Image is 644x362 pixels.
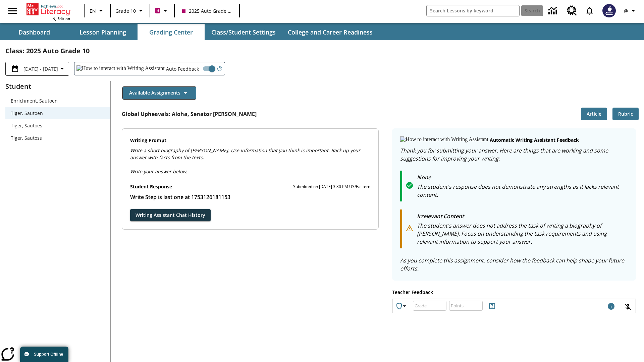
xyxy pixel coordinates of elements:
p: Student [5,81,110,92]
a: Resource Center, Will open in new tab [563,2,581,20]
button: Lesson Planning [69,24,136,40]
button: Rules for Earning Points and Achievements, Will open in new tab [485,299,499,313]
button: Rubric, Will open in new tab [612,108,639,121]
button: Language: EN, Select a language [87,5,108,17]
img: How to interact with Writing Assistant [76,65,165,72]
button: Open side menu [3,1,22,21]
span: [DATE] - [DATE] [23,65,58,72]
button: Support Offline [20,347,68,362]
p: As you complete this assignment, consider how the feedback can help shape your future efforts. [400,256,628,273]
body: Type your response here. [3,5,98,11]
p: Automatic writing assistant feedback [490,136,579,144]
div: Tiger, Sautoes [5,119,110,132]
button: Grade: Grade 10, Select a grade [113,5,148,17]
p: Submitted on [DATE] 3:30 PM US/Eastern [293,183,370,190]
div: Tiger, Sautoss [5,132,110,144]
p: None [417,173,628,183]
svg: Collapse Date Range Filter [58,65,66,73]
p: Student Response [130,183,172,190]
button: Click to activate and allow voice recognition [620,299,636,315]
button: Open Help for Writing Assistant [215,62,225,75]
div: Points: Must be equal to or less than 25. [449,301,483,311]
span: Enrichment, Sautoen [11,97,105,104]
span: NJ Edition [52,16,70,21]
p: Writing Prompt [130,137,371,144]
p: Write Step is last one at 1753126181153 [130,193,371,201]
img: Avatar [602,4,616,17]
button: Achievements [392,299,411,313]
p: Write a short biography of [PERSON_NAME]. Use information that you think is important. Back up yo... [130,147,371,161]
button: Available Assignments [122,86,196,100]
button: Select a new avatar [598,2,620,19]
p: Irrelevant Content [417,212,628,222]
button: Article, Will open in new tab [581,108,607,121]
span: Tiger, Sautoen [11,110,105,117]
p: Write your answer below. [130,161,371,175]
p: The student's answer does not address the task of writing a biography of [PERSON_NAME]. Focus on ... [417,222,628,246]
p: Teacher Feedback [392,289,636,296]
p: Student Response [130,193,371,201]
div: Home [26,2,70,21]
input: Points: Must be equal to or less than 25. [449,297,483,314]
a: Home [26,3,70,16]
button: Grading Center [138,24,205,40]
p: The student's response does not demonstrate any strengths as it lacks relevant content. [417,183,628,199]
span: Tiger, Sautoss [11,134,105,141]
a: Notifications [581,2,598,19]
span: B [156,6,159,15]
h2: Class : 2025 Auto Grade 10 [5,46,639,56]
span: Auto Feedback [166,65,199,72]
div: Tiger, Sautoen [5,107,110,119]
span: Support Offline [34,352,63,357]
input: search field [427,5,519,16]
button: Select the date range menu item [8,65,66,73]
button: Profile/Settings [620,5,641,17]
button: College and Career Readiness [282,24,378,40]
span: @ [624,7,628,14]
p: Thank you for submitting your answer. Here are things that are working and some suggestions for i... [400,146,628,163]
button: Boost Class color is violet red. Change class color [152,5,172,17]
button: Dashboard [1,24,68,40]
div: Enrichment, Sautoen [5,95,110,107]
input: Grade: Letters, numbers, %, + and - are allowed. [413,297,446,314]
span: Tiger, Sautoes [11,122,105,129]
div: Grade: Letters, numbers, %, + and - are allowed. [413,301,446,311]
button: Writing Assistant Chat History [130,209,211,222]
img: How to interact with Writing Assistant [400,136,488,143]
span: EN [90,7,96,14]
button: Class/Student Settings [206,24,281,40]
span: Grade 10 [115,7,136,14]
a: Data Center [544,2,563,20]
span: 2025 Auto Grade 10 [182,7,232,14]
p: Global Upheavals: Aloha, Senator [PERSON_NAME] [122,110,257,118]
div: Maximum 1000 characters Press Escape to exit toolbar and use left and right arrow keys to access ... [607,302,615,312]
